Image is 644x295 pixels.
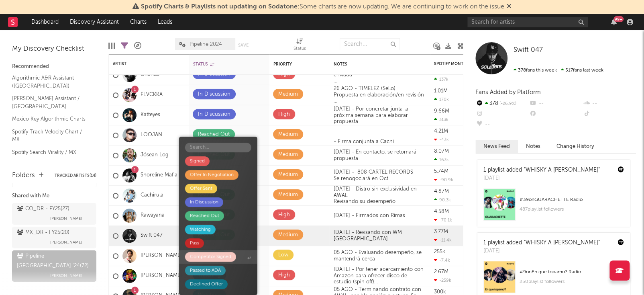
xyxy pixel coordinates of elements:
button: News Feed [475,140,518,153]
div: 487 playlist followers [520,205,624,214]
div: Recommended [12,62,96,72]
div: [DATE] - 808 CARTEL RECORDS Se renogociará en Oct [330,169,417,182]
span: : Some charts are now updating. We are continuing to work on the issue [141,4,504,10]
div: -- [475,119,529,130]
div: Spotify Monthly Listeners [434,61,494,66]
div: Offer Sent [190,184,212,193]
div: 163k [434,157,449,162]
div: -- [529,98,582,109]
span: Fans Added by Platform [475,89,541,95]
div: Declined Offer [190,279,223,289]
div: 4.58M [434,209,449,214]
div: 99 + [613,16,624,22]
div: Revisando su desempeño [334,199,426,205]
a: Charts [124,14,152,30]
div: Status [193,62,245,67]
span: Nueva estructura de deal enviada [334,66,413,78]
a: FLVCKKA [141,92,163,98]
div: [DATE] - Revisando con WM [GEOGRAPHIC_DATA] [330,229,430,242]
a: Leads [152,14,178,30]
div: # 9 on En que topamo? Radio [520,267,624,277]
a: Dharius [141,72,159,78]
button: Tracked Artists(14) [55,174,96,178]
div: [DATE] - Firmados con Rimas [330,213,409,219]
button: Save [238,43,249,47]
a: Rawayana [141,212,165,219]
div: Pipeline [GEOGRAPHIC_DATA] '24 ( 72 ) [17,252,90,271]
div: Signed [190,156,205,166]
div: Pass [190,238,199,248]
div: -90.9k [434,177,453,182]
div: Competitor Signed [190,252,231,262]
span: [PERSON_NAME] [50,271,82,281]
a: Shoreline Mafia [141,172,177,179]
span: 517 fans last week [514,68,603,73]
a: [PERSON_NAME] Assistant / [GEOGRAPHIC_DATA] [12,94,88,111]
span: Dismiss [507,4,512,10]
div: [DATE] [483,247,600,255]
div: [DATE] - En contacto, se retomará propuesta [330,149,430,162]
div: High [278,70,290,79]
div: Reached Out [198,130,230,139]
div: - Firma conjunta a Cachi [330,139,398,145]
button: 99+ [611,19,617,25]
a: Mexico Key Algorithmic Charts [12,115,88,123]
div: -- [529,109,582,119]
div: [DATE] [483,174,600,182]
a: #39onGUARACHETTE Radio487playlist followers [477,188,630,227]
a: Dashboard [26,14,64,30]
div: Status [293,44,306,54]
div: -11.4k [434,238,452,243]
div: 378 [475,98,529,109]
div: 2.67M [434,269,448,275]
div: Watching [190,225,211,234]
a: Swift 047 [141,232,163,239]
div: [DATE] - Por concretar junta la próxima semana para elaborar propuesta [330,106,430,125]
div: Edit Columns [108,34,115,57]
div: High [278,210,290,220]
div: Artist [113,61,173,66]
div: -70.1k [434,217,452,223]
a: Algorithmic A&R Assistant ([GEOGRAPHIC_DATA]) [12,74,88,90]
div: A&R Pipeline [134,34,141,57]
div: Folders [12,171,35,180]
div: Filters(23 of 72) [121,34,128,57]
div: 9.66M [434,109,449,114]
div: Medium [278,90,298,99]
a: Katteyes [141,112,160,119]
div: High [278,270,290,280]
div: MX_DR - FY25 ( 20 ) [17,228,69,238]
div: 313k [434,117,448,122]
a: Spotify Search Virality / MX [12,148,88,157]
div: In Discussion [190,197,218,207]
div: High [278,110,290,119]
div: 300k [434,289,446,295]
a: Discovery Assistant [64,14,124,30]
div: Status [293,34,306,57]
div: -43k [434,137,449,142]
a: "WHISKY A [PERSON_NAME]" [524,240,600,246]
div: 250 playlist followers [520,277,624,287]
div: In Discussion [198,110,230,119]
button: Change History [548,140,602,153]
a: Swift 047 [514,46,543,54]
a: LOOJAN [141,132,162,139]
input: Search... [340,38,400,50]
div: In Discussion [198,90,230,99]
div: # 39 on GUARACHETTE Radio [520,195,624,205]
a: Spotify Track Velocity Chart / MX [12,127,88,144]
div: Medium [278,130,298,139]
a: [PERSON_NAME] [141,252,182,259]
a: Pipeline [GEOGRAPHIC_DATA] '24(72)[PERSON_NAME] [12,250,96,282]
span: -26.9 % [498,102,516,106]
div: 05 AGO - Evaluando desempeño, se mantendrá cerca [330,250,430,262]
span: [PERSON_NAME] [50,214,82,223]
div: 8.07M [434,149,449,154]
span: [PERSON_NAME] [50,238,82,247]
div: My Discovery Checklist [12,44,96,54]
div: Medium [278,170,298,180]
div: Passed to ADA [190,266,221,275]
div: 4.87M [434,189,449,194]
div: -- [583,98,636,109]
div: Medium [278,150,298,160]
